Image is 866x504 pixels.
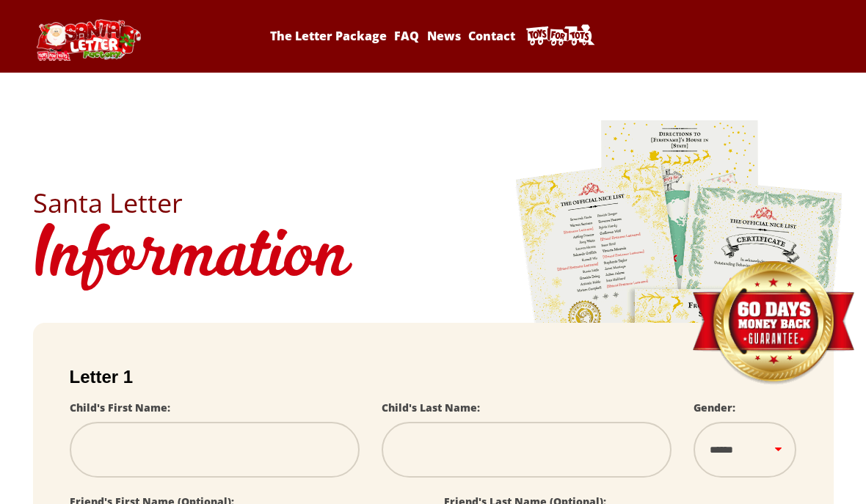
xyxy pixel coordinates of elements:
[392,28,421,44] a: FAQ
[424,28,462,44] a: News
[268,28,389,44] a: The Letter Package
[33,19,143,61] img: Santa Letter Logo
[694,401,735,414] label: Gender:
[70,401,170,414] label: Child's First Name:
[33,190,834,216] h2: Santa Letter
[466,28,517,44] a: Contact
[691,260,856,386] img: Money Back Guarantee
[382,401,480,414] label: Child's Last Name:
[33,216,834,301] h1: Information
[70,367,797,387] h2: Letter 1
